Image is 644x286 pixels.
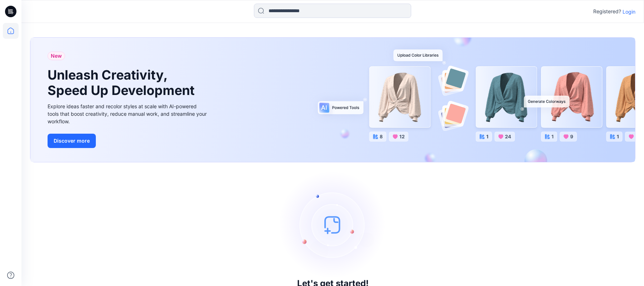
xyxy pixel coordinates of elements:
[279,171,387,278] img: empty-state-image.svg
[623,8,635,15] p: Login
[48,134,96,148] button: Discover more
[48,103,208,125] div: Explore ideas faster and recolor styles at scale with AI-powered tools that boost creativity, red...
[593,7,621,16] p: Registered?
[51,52,62,60] span: New
[48,134,208,148] a: Discover more
[48,67,198,98] h1: Unleash Creativity, Speed Up Development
